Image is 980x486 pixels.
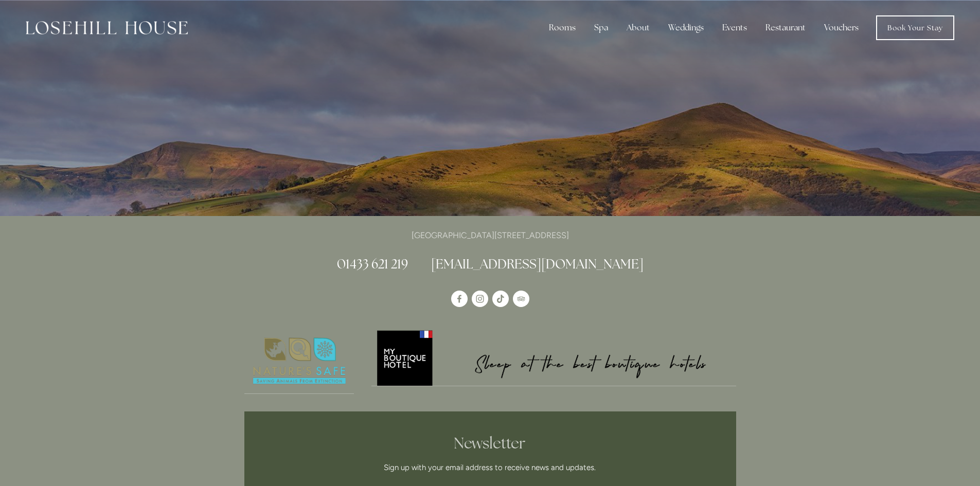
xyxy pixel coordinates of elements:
[492,291,509,307] a: TikTok
[876,15,954,40] a: Book Your Stay
[451,291,468,307] a: Losehill House Hotel & Spa
[244,329,354,393] img: Nature's Safe - Logo
[816,17,867,38] a: Vouchers
[371,329,736,386] a: My Boutique Hotel - Logo
[660,17,712,38] div: Weddings
[714,17,755,38] div: Events
[244,228,736,242] p: [GEOGRAPHIC_DATA][STREET_ADDRESS]
[513,291,529,307] a: TripAdvisor
[300,461,680,474] p: Sign up with your email address to receive news and updates.
[472,291,488,307] a: Instagram
[371,329,736,386] img: My Boutique Hotel - Logo
[618,17,658,38] div: About
[541,17,584,38] div: Rooms
[431,256,644,272] a: [EMAIL_ADDRESS][DOMAIN_NAME]
[757,17,814,38] div: Restaurant
[586,17,616,38] div: Spa
[26,21,188,34] img: Losehill House
[337,256,408,272] a: 01433 621 219
[300,434,680,453] h2: Newsletter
